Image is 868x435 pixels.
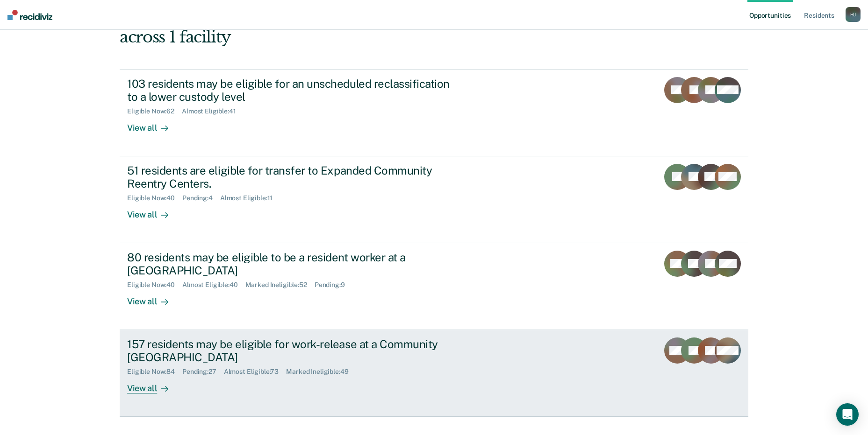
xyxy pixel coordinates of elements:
[127,164,455,191] div: 51 residents are eligible for transfer to Expanded Community Reentry Centers.
[182,281,245,289] div: Almost Eligible : 40
[836,403,859,426] div: Open Intercom Messenger
[127,77,455,104] div: 103 residents may be eligible for an unscheduled reclassification to a lower custody level
[220,194,280,202] div: Almost Eligible : 11
[120,330,748,417] a: 157 residents may be eligible for work-release at a Community [GEOGRAPHIC_DATA]Eligible Now:84Pen...
[127,281,182,289] div: Eligible Now : 40
[127,376,179,394] div: View all
[224,368,287,376] div: Almost Eligible : 73
[127,194,182,202] div: Eligible Now : 40
[182,368,224,376] div: Pending : 27
[120,69,748,156] a: 103 residents may be eligible for an unscheduled reclassification to a lower custody levelEligibl...
[846,7,861,22] button: HJ
[245,281,315,289] div: Marked Ineligible : 52
[182,107,244,115] div: Almost Eligible : 41
[120,156,748,243] a: 51 residents are eligible for transfer to Expanded Community Reentry Centers.Eligible Now:40Pendi...
[120,243,748,330] a: 80 residents may be eligible to be a resident worker at a [GEOGRAPHIC_DATA]Eligible Now:40Almost ...
[7,10,52,20] img: Recidiviz
[286,368,356,376] div: Marked Ineligible : 49
[127,107,182,115] div: Eligible Now : 62
[315,281,352,289] div: Pending : 9
[846,7,861,22] div: H J
[127,289,179,307] div: View all
[120,8,623,47] div: Hi, [PERSON_NAME]. We’ve found some outstanding items across 1 facility
[127,368,182,376] div: Eligible Now : 84
[127,251,455,278] div: 80 residents may be eligible to be a resident worker at a [GEOGRAPHIC_DATA]
[127,115,179,133] div: View all
[182,194,220,202] div: Pending : 4
[127,202,179,220] div: View all
[127,337,455,365] div: 157 residents may be eligible for work-release at a Community [GEOGRAPHIC_DATA]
